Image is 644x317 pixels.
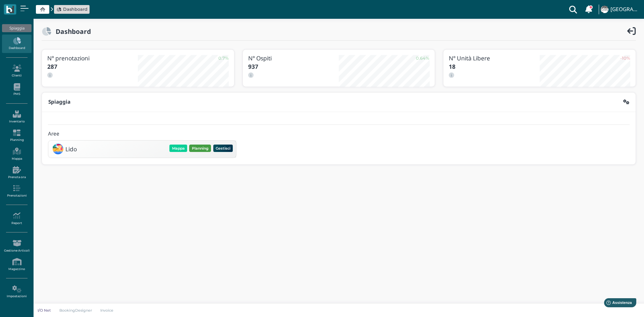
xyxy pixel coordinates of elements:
div: Spiaggia [2,24,31,32]
a: Prenota ora [2,163,31,182]
a: Dashboard [56,6,88,12]
h3: N° Unità Libere [449,55,539,61]
img: ... [601,6,608,13]
a: Prenotazioni [2,182,31,200]
b: 18 [449,63,455,70]
b: 937 [248,63,258,70]
iframe: Help widget launcher [596,296,638,311]
button: Gestisci [213,145,233,152]
h3: Lido [65,146,77,152]
a: Planning [2,126,31,145]
h3: N° prenotazioni [47,55,138,61]
img: logo [6,6,14,13]
button: Mappa [169,145,187,152]
h3: N° Ospiti [248,55,339,61]
a: Clienti [2,62,31,80]
a: PMS [2,81,31,99]
a: ... [GEOGRAPHIC_DATA] [600,1,640,17]
h4: [GEOGRAPHIC_DATA] [610,7,640,12]
b: Spiaggia [48,98,70,105]
a: Mappa [2,145,31,163]
a: Inventario [2,108,31,126]
span: Assistenza [20,5,44,10]
a: Dashboard [2,35,31,53]
span: Dashboard [63,6,88,12]
b: 287 [47,63,57,70]
button: Planning [189,145,211,152]
h2: Dashboard [51,28,91,35]
h4: Aree [48,131,59,137]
